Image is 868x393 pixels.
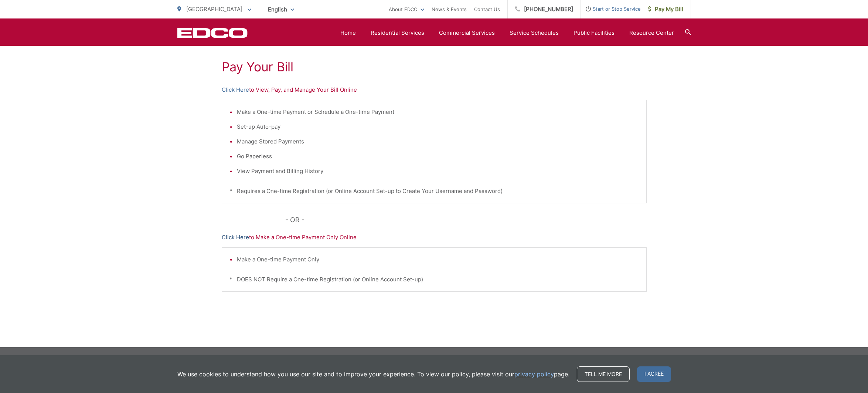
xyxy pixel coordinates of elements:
a: News & Events [432,5,467,14]
h1: Pay Your Bill [222,60,647,74]
a: Tell me more [577,366,630,382]
p: * DOES NOT Require a One-time Registration (or Online Account Set-up) [229,275,639,284]
span: [GEOGRAPHIC_DATA] [186,6,242,13]
a: Home [340,28,356,37]
li: Go Paperless [237,152,639,161]
li: Manage Stored Payments [237,137,639,146]
p: - OR - [285,214,647,226]
a: Commercial Services [439,28,495,37]
a: privacy policy [514,370,554,379]
a: Public Facilities [573,28,615,37]
a: Resource Center [629,28,674,37]
p: to View, Pay, and Manage Your Bill Online [222,85,647,94]
li: View Payment and Billing History [237,167,639,176]
span: Pay My Bill [648,5,683,14]
a: Service Schedules [510,28,559,37]
li: Make a One-time Payment Only [237,255,639,264]
a: Click Here [222,85,249,94]
li: Set-up Auto-pay [237,122,639,131]
li: Make a One-time Payment or Schedule a One-time Payment [237,108,639,116]
span: I agree [637,366,671,382]
p: We use cookies to understand how you use our site and to improve your experience. To view our pol... [177,370,569,379]
span: English [262,3,300,16]
p: to Make a One-time Payment Only Online [222,233,647,242]
a: About EDCO [389,5,424,14]
a: Contact Us [474,5,500,14]
a: Click Here [222,233,249,242]
a: EDCD logo. Return to the homepage. [177,28,248,38]
a: Residential Services [371,28,424,37]
p: * Requires a One-time Registration (or Online Account Set-up to Create Your Username and Password) [229,187,639,196]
